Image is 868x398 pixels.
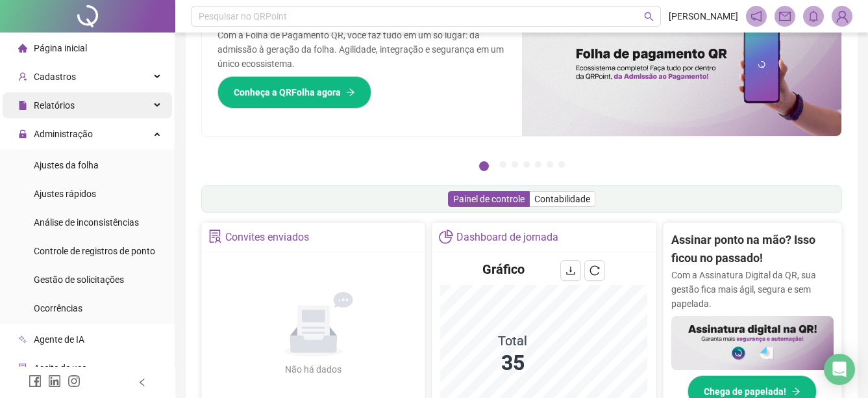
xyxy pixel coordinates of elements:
span: left [138,378,147,387]
span: Painel de controle [453,194,525,204]
span: solution [208,230,222,243]
span: audit [18,364,27,373]
img: banner%2F02c71560-61a6-44d4-94b9-c8ab97240462.png [671,316,834,370]
p: Com a Assinatura Digital da QR, sua gestão fica mais ágil, segura e sem papelada. [671,268,834,311]
span: home [18,44,27,53]
span: Página inicial [34,43,87,53]
div: Open Intercom Messenger [824,354,855,385]
span: Administração [34,129,93,139]
span: mail [779,10,791,22]
h2: Assinar ponto na mão? Isso ficou no passado! [671,231,834,268]
span: Controle de registros de ponto [34,246,155,256]
span: Conheça a QRFolha agora [234,85,341,99]
button: 2 [500,161,506,168]
span: search [644,12,654,21]
span: instagram [68,375,81,388]
span: bell [808,10,819,22]
button: 5 [535,161,541,168]
span: Contabilidade [534,194,590,204]
span: Aceite de uso [34,363,87,373]
div: Dashboard de jornada [456,226,558,248]
span: Ajustes da folha [34,160,99,170]
img: 89509 [832,7,852,26]
span: facebook [29,375,42,388]
button: 7 [558,161,565,168]
button: 1 [479,161,489,171]
button: 3 [512,161,518,168]
span: file [18,101,27,110]
span: Relatórios [34,100,75,111]
span: Cadastros [34,72,76,82]
span: arrow-right [346,88,355,97]
span: Agente de IA [34,334,84,345]
div: Não há dados [254,362,373,377]
span: Ocorrências [34,303,82,313]
span: Ajustes rápidos [34,189,96,199]
span: arrow-right [791,387,800,396]
span: download [565,265,576,276]
p: Com a Folha de Pagamento QR, você faz tudo em um só lugar: da admissão à geração da folha. Agilid... [217,28,506,71]
button: 6 [547,161,553,168]
span: reload [589,265,600,276]
div: Convites enviados [225,226,309,248]
span: [PERSON_NAME] [669,9,738,23]
button: Conheça a QRFolha agora [217,76,371,109]
span: Análise de inconsistências [34,217,139,228]
span: pie-chart [439,230,453,243]
span: notification [750,10,762,22]
h4: Gráfico [482,260,525,278]
span: lock [18,129,27,139]
button: 4 [523,161,530,168]
span: user-add [18,72,27,81]
span: linkedin [48,375,61,388]
span: Gestão de solicitações [34,274,124,285]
